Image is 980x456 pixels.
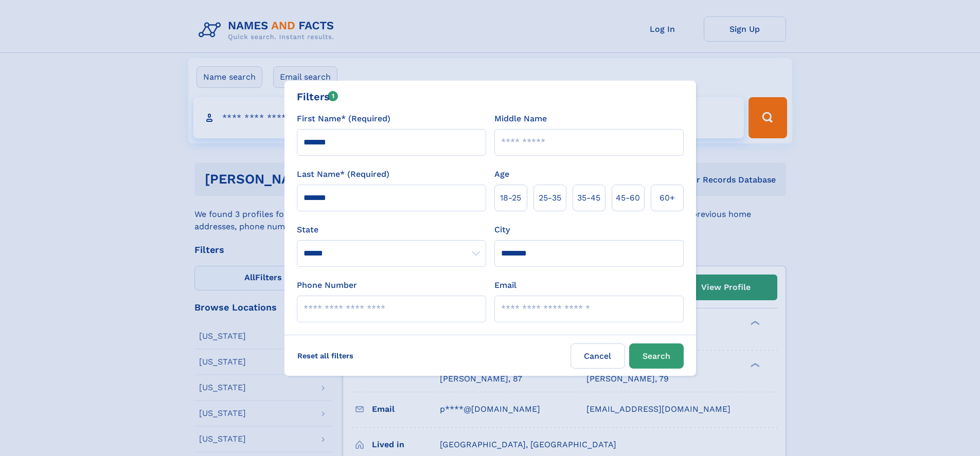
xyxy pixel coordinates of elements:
label: State [297,224,486,236]
label: Middle Name [494,113,547,125]
span: 18‑25 [500,192,521,204]
span: 35‑45 [577,192,600,204]
span: 60+ [660,192,675,204]
label: Reset all filters [291,343,360,368]
label: Age [494,168,509,180]
label: Phone Number [297,279,357,291]
label: Email [494,279,516,291]
span: 25‑35 [539,192,561,204]
label: Last Name* (Required) [297,168,389,180]
label: Cancel [571,343,625,369]
button: Search [629,343,684,369]
label: City [494,224,510,236]
span: 45‑60 [616,192,640,204]
div: Filters [297,89,338,104]
label: First Name* (Required) [297,113,390,125]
